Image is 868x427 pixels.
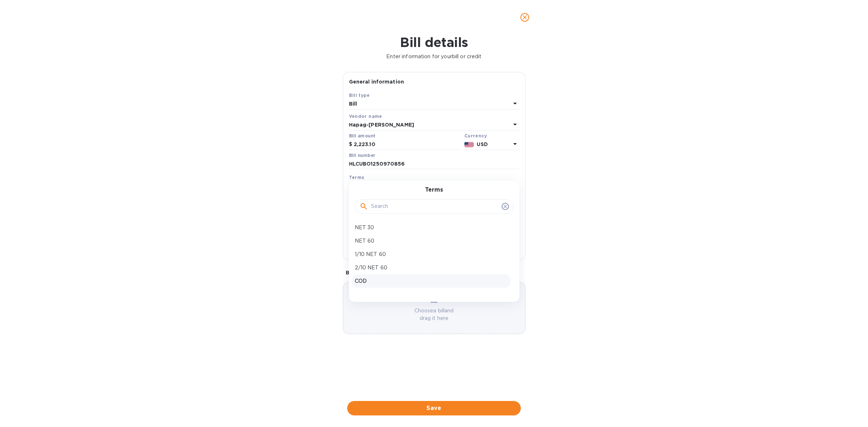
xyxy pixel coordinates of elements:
[464,133,487,138] b: Currency
[6,53,862,60] p: Enter information for your bill or credit
[347,401,521,415] button: Save
[355,237,508,245] p: NET 60
[516,9,533,26] button: close
[464,142,474,147] img: USD
[425,187,443,193] h3: Terms
[371,201,499,212] input: Search
[349,153,375,158] label: Bill number
[353,404,515,413] span: Save
[349,134,375,138] label: Bill amount
[354,139,461,150] input: $ Enter bill amount
[343,307,525,322] p: Choose a bill and drag it here
[346,269,523,276] p: Bill image
[349,183,382,190] p: Select terms
[6,35,862,50] h1: Bill details
[349,122,414,128] b: Hapag-[PERSON_NAME]
[349,101,357,107] b: Bill
[349,93,370,98] b: Bill type
[349,79,404,85] b: General information
[477,141,488,147] b: USD
[355,224,508,231] p: NET 30
[355,251,508,258] p: 1/10 NET 60
[355,277,508,285] p: COD
[349,175,365,180] b: Terms
[349,139,354,150] div: $
[349,159,519,170] input: Enter bill number
[355,264,508,272] p: 2/10 NET 60
[349,114,382,119] b: Vendor name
